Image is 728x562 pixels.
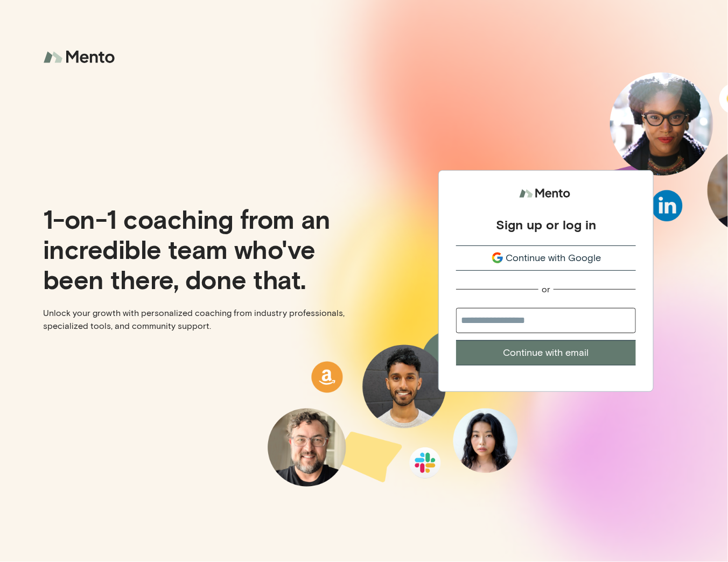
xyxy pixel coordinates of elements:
button: Continue with Google [456,245,636,271]
span: Continue with Google [506,251,601,265]
img: logo.svg [519,184,573,203]
button: Continue with email [456,340,636,366]
p: Unlock your growth with personalized coaching from industry professionals, specialized tools, and... [43,307,355,333]
div: or [542,284,550,295]
img: logo [43,43,118,72]
p: 1-on-1 coaching from an incredible team who've been there, done that. [43,203,355,294]
div: Sign up or log in [496,216,596,233]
